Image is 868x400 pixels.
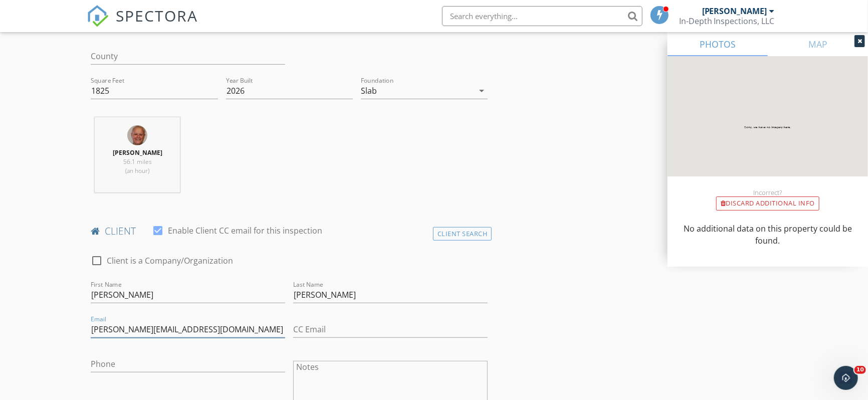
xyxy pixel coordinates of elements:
strong: [PERSON_NAME] [113,148,162,157]
img: The Best Home Inspection Software - Spectora [87,5,109,27]
span: (an hour) [125,166,149,175]
div: Client Search [433,227,492,241]
div: [PERSON_NAME] [702,6,767,16]
label: Client is a Company/Organization [107,256,233,266]
a: MAP [768,32,868,56]
p: No additional data on this property could be found. [680,223,856,247]
img: streetview [668,56,868,201]
a: SPECTORA [87,14,198,35]
a: PHOTOS [668,32,768,56]
input: Search everything... [442,6,642,26]
img: craigs_photo6.png [127,125,147,145]
iframe: Intercom live chat [834,366,858,390]
span: 56.1 miles [123,157,152,166]
div: Discard Additional info [716,196,819,211]
div: Incorrect? [668,188,868,196]
i: arrow_drop_down [476,85,488,97]
span: SPECTORA [116,5,198,26]
div: In-Depth Inspections, LLC [679,16,775,26]
label: Enable Client CC email for this inspection [168,226,322,236]
span: 10 [854,366,866,374]
div: Slab [361,86,377,95]
h4: client [91,225,488,238]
